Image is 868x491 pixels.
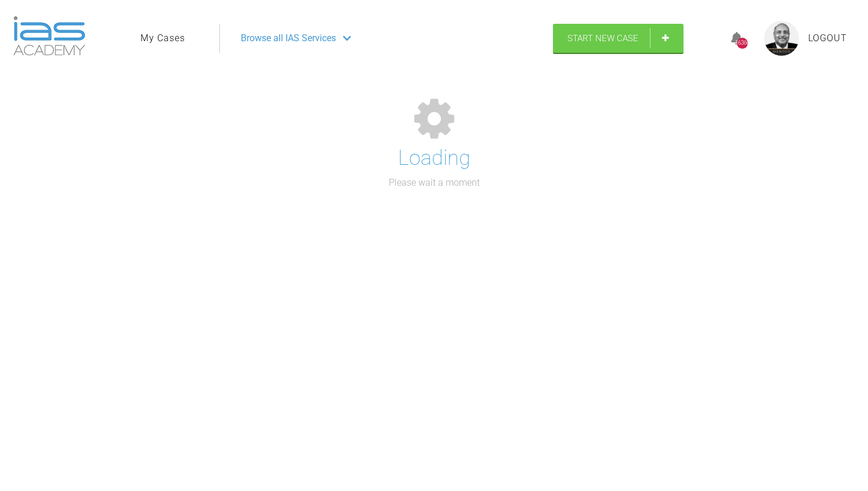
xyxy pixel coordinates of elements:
[808,31,847,46] a: Logout
[553,24,683,53] a: Start New Case
[567,33,638,44] span: Start New Case
[389,175,480,190] p: Please wait a moment
[764,21,799,56] img: profile.png
[13,16,85,56] img: logo-light.3e3ef733.png
[140,31,185,46] a: My Cases
[737,38,748,49] div: 16360
[398,142,471,175] h1: Loading
[241,31,336,46] span: Browse all IAS Services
